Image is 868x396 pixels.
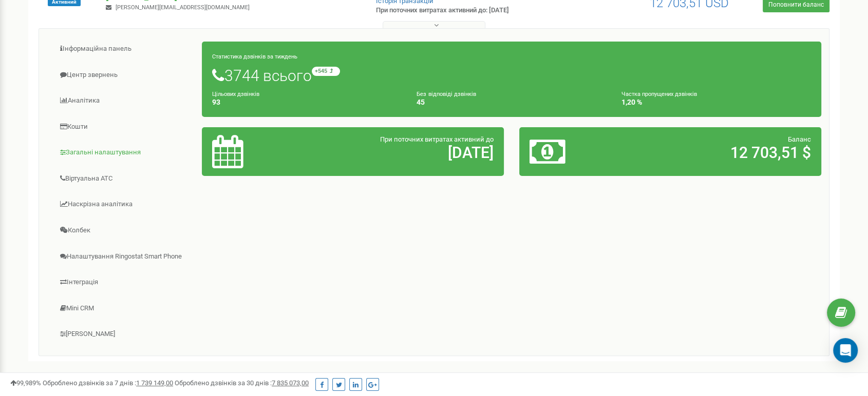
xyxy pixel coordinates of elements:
a: [PERSON_NAME] [47,322,202,347]
small: Частка пропущених дзвінків [621,91,697,97]
a: Інформаційна панель [47,36,202,62]
span: Оброблено дзвінків за 30 днів : [175,379,309,387]
a: Mini CRM [47,296,202,321]
h2: [DATE] [311,144,493,161]
a: Інтеграція [47,270,202,295]
span: При поточних витратах активний до [380,135,494,143]
a: Кошти [47,114,202,140]
h1: 3744 всього [212,67,811,84]
h4: 45 [417,98,606,106]
u: 1 739 149,00 [136,379,173,387]
span: Оброблено дзвінків за 7 днів : [43,379,173,387]
a: Налаштування Ringostat Smart Phone [47,244,202,269]
small: Без відповіді дзвінків [417,91,476,97]
a: Центр звернень [47,63,202,88]
small: +545 [312,67,340,76]
a: Загальні налаштування [47,140,202,165]
a: Віртуальна АТС [47,166,202,191]
u: 7 835 073,00 [272,379,309,387]
h2: 12 703,51 $ [629,144,811,161]
span: Баланс [788,135,811,143]
span: [PERSON_NAME][EMAIL_ADDRESS][DOMAIN_NAME] [116,4,250,11]
a: Аналiтика [47,88,202,113]
small: Статистика дзвінків за тиждень [212,53,297,60]
span: 99,989% [10,379,41,387]
a: Колбек [47,218,202,243]
div: Open Intercom Messenger [833,338,858,363]
h4: 93 [212,98,402,106]
small: Цільових дзвінків [212,91,259,97]
p: При поточних витратах активний до: [DATE] [376,6,562,15]
a: Наскрізна аналітика [47,192,202,217]
h4: 1,20 % [621,98,811,106]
